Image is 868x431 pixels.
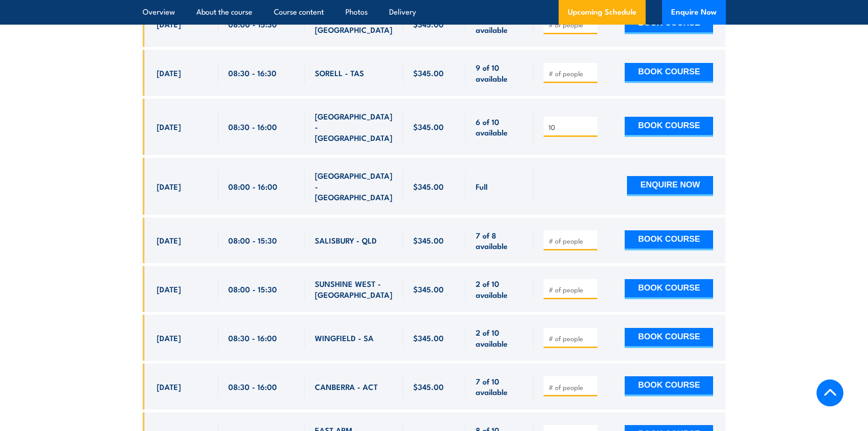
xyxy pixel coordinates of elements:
input: # of people [549,285,594,294]
span: $345.00 [413,68,444,78]
span: 6 of 10 available [476,116,524,138]
button: ENQUIRE NOW [627,176,713,196]
span: 08:30 - 16:30 [228,68,277,78]
input: # of people [549,383,594,392]
button: BOOK COURSE [625,230,713,250]
button: BOOK COURSE [625,117,713,137]
span: 08:00 - 16:00 [228,181,277,192]
span: $345.00 [413,381,444,392]
span: $345.00 [413,121,444,132]
button: BOOK COURSE [625,376,713,396]
span: [DATE] [157,235,181,245]
input: # of people [549,20,594,29]
span: Full [476,181,488,192]
span: 7 of 10 available [476,376,524,397]
button: BOOK COURSE [625,63,713,83]
span: 08:30 - 16:00 [228,381,277,392]
span: 08:00 - 15:30 [228,235,277,245]
span: [DATE] [157,121,181,132]
span: 2 of 8 available [476,13,524,35]
span: 08:00 - 15:30 [228,19,277,29]
span: 2 of 10 available [476,327,524,348]
span: SUNSHINE WEST - [GEOGRAPHIC_DATA] [315,278,393,300]
span: [GEOGRAPHIC_DATA] - [GEOGRAPHIC_DATA] [315,170,393,202]
input: # of people [549,123,594,132]
span: 7 of 8 available [476,230,524,251]
span: $345.00 [413,332,444,343]
span: [DATE] [157,19,181,29]
span: 08:30 - 16:00 [228,332,277,343]
span: 08:30 - 16:00 [228,121,277,132]
span: [DATE] [157,181,181,192]
span: [DATE] [157,332,181,343]
span: $345.00 [413,284,444,294]
span: $345.00 [413,19,444,29]
input: # of people [549,334,594,343]
span: $345.00 [413,181,444,192]
span: [DATE] [157,68,181,78]
span: [DATE] [157,284,181,294]
input: # of people [549,236,594,245]
input: # of people [549,69,594,78]
span: MULGRAVE - [GEOGRAPHIC_DATA] [315,13,393,35]
span: 9 of 10 available [476,62,524,83]
span: 2 of 10 available [476,278,524,300]
span: SALISBURY - QLD [315,235,377,245]
span: $345.00 [413,235,444,245]
span: WINGFIELD - SA [315,332,374,343]
button: BOOK COURSE [625,279,713,299]
span: 08:00 - 15:30 [228,284,277,294]
button: BOOK COURSE [625,328,713,348]
span: SORELL - TAS [315,68,364,78]
span: [DATE] [157,381,181,392]
span: CANBERRA - ACT [315,381,378,392]
span: [GEOGRAPHIC_DATA] - [GEOGRAPHIC_DATA] [315,111,393,143]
